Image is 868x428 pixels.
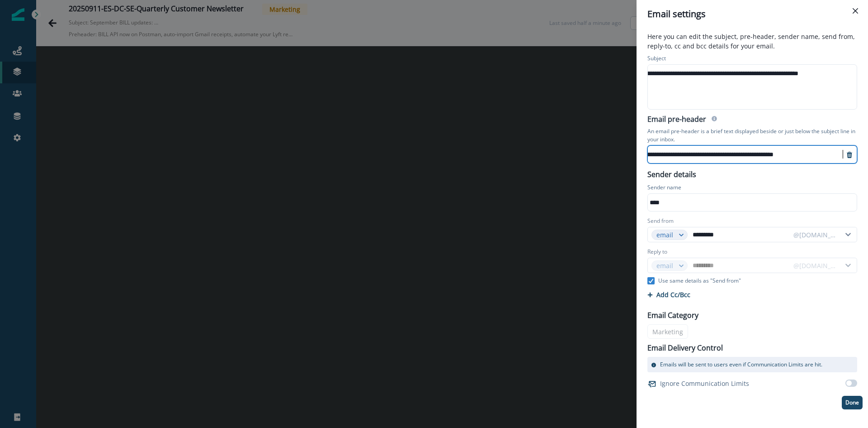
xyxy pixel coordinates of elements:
[793,230,837,240] div: @[DOMAIN_NAME]
[647,7,857,21] div: Email settings
[660,361,822,369] p: Emails will be sent to users even if Communication Limits are hit.
[647,290,690,299] button: Add Cc/Bcc
[845,399,859,406] p: Done
[647,217,674,225] label: Send from
[846,151,853,159] svg: remove-preheader
[647,310,698,321] p: Email Category
[647,342,723,353] p: Email Delivery Control
[647,125,857,145] p: An email pre-header is a brief text displayed beside or just below the subject line in your inbox.
[647,248,667,256] label: Reply to
[842,396,863,409] button: Done
[642,167,702,180] p: Sender details
[656,230,675,240] div: email
[647,183,681,193] p: Sender name
[647,54,666,64] p: Subject
[642,32,863,53] p: Here you can edit the subject, pre-header, sender name, send from, reply-to, cc and bcc details f...
[647,115,706,125] h2: Email pre-header
[658,277,741,285] p: Use same details as "Send from"
[660,379,749,388] p: Ignore Communication Limits
[848,4,863,18] button: Close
